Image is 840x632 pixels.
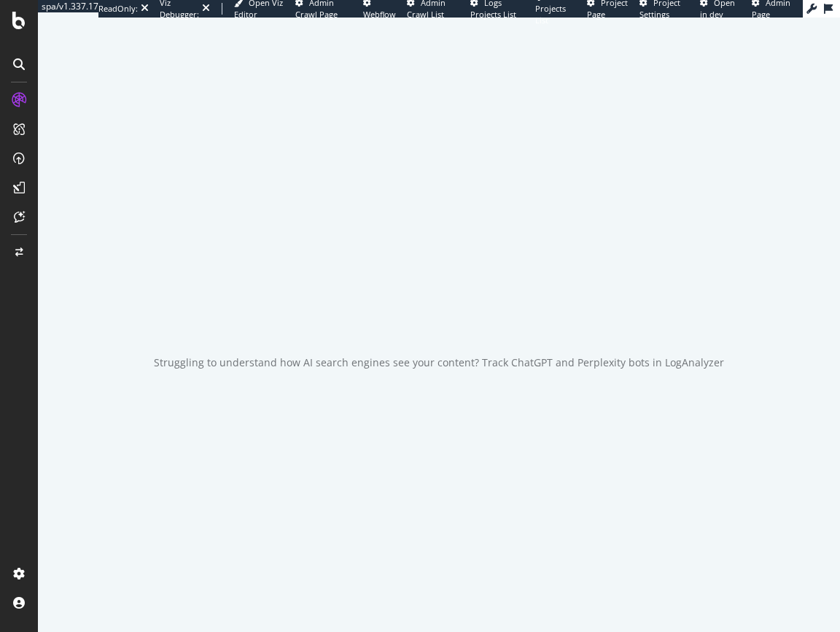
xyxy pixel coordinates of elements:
[154,355,724,370] div: Struggling to understand how AI search engines see your content? Track ChatGPT and Perplexity bot...
[363,9,396,20] span: Webflow
[98,3,138,15] div: ReadOnly:
[386,280,491,332] div: animation
[535,3,566,26] span: Projects List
